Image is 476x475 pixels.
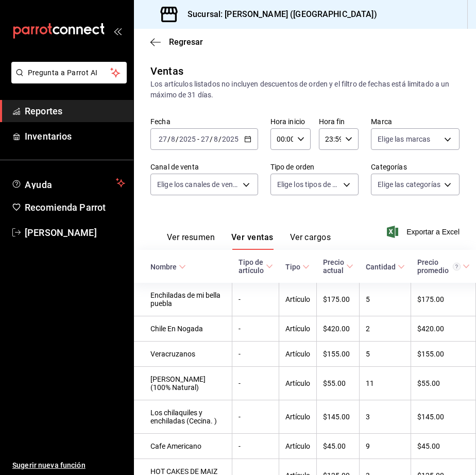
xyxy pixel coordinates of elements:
div: Cantidad [366,263,396,271]
svg: Precio promedio = Total artículos / cantidad [453,263,461,270]
span: Reportes [25,104,125,118]
input: ---- [179,135,196,143]
td: - [232,400,279,434]
label: Canal de venta [150,163,258,171]
td: 3 [360,400,411,434]
td: $155.00 [411,342,476,367]
span: / [167,135,171,143]
td: $420.00 [411,316,476,342]
td: $420.00 [317,316,360,342]
button: Ver resumen [167,232,215,250]
span: Tipo de artículo [239,258,273,275]
td: - [232,316,279,342]
div: navigation tabs [167,232,331,250]
span: Elige los canales de venta [157,179,239,190]
span: Ayuda [25,177,112,189]
div: Tipo de artículo [239,258,264,275]
td: Veracruzanos [134,342,232,367]
span: Elige los tipos de orden [277,179,340,190]
td: $45.00 [317,434,360,459]
span: Inventarios [25,129,125,143]
div: Los artículos listados no incluyen descuentos de orden y el filtro de fechas está limitado a un m... [150,79,460,100]
div: Nombre [150,263,177,271]
label: Hora inicio [270,118,311,125]
button: Regresar [150,37,203,47]
span: / [210,135,213,143]
div: Precio actual [323,258,344,275]
td: Artículo [279,316,317,342]
label: Fecha [150,118,258,125]
td: - [232,342,279,367]
button: Pregunta a Parrot AI [11,62,127,83]
span: Elige las categorías [378,179,440,190]
span: Elige las marcas [378,134,430,144]
div: Precio promedio [417,258,461,275]
span: Cantidad [366,263,405,271]
span: / [176,135,179,143]
td: $175.00 [317,283,360,316]
input: -- [171,135,176,143]
td: 11 [360,367,411,400]
button: Ver cargos [290,232,331,250]
td: $55.00 [411,367,476,400]
td: Artículo [279,367,317,400]
td: Cafe Americano [134,434,232,459]
a: Pregunta a Parrot AI [7,75,127,86]
span: Regresar [169,37,203,47]
span: - [197,135,199,143]
td: 5 [360,283,411,316]
td: $55.00 [317,367,360,400]
label: Marca [371,118,460,125]
input: -- [200,135,210,143]
label: Tipo de orden [270,163,359,171]
input: ---- [222,135,239,143]
input: -- [158,135,167,143]
td: $145.00 [411,400,476,434]
td: Artículo [279,342,317,367]
button: Ver ventas [231,232,274,250]
label: Hora fin [319,118,359,125]
div: Ventas [150,63,183,79]
td: - [232,434,279,459]
span: Pregunta a Parrot AI [28,67,111,78]
label: Categorías [371,163,460,171]
h3: Sucursal: [PERSON_NAME] ([GEOGRAPHIC_DATA]) [179,8,377,21]
td: Artículo [279,434,317,459]
td: - [232,283,279,316]
span: Precio actual [323,258,353,275]
div: Tipo [285,263,300,271]
span: Nombre [150,263,186,271]
td: Artículo [279,283,317,316]
td: Los chilaquiles y enchiladas (Cecina. ) [134,400,232,434]
td: 2 [360,316,411,342]
td: $155.00 [317,342,360,367]
td: $175.00 [411,283,476,316]
span: / [218,135,222,143]
td: Artículo [279,400,317,434]
input: -- [213,135,218,143]
td: [PERSON_NAME] (100% Natural) [134,367,232,400]
td: 9 [360,434,411,459]
td: Enchiladas de mi bella puebla [134,283,232,316]
span: Recomienda Parrot [25,200,125,214]
td: Chile En Nogada [134,316,232,342]
td: 5 [360,342,411,367]
td: - [232,367,279,400]
span: Sugerir nueva función [12,460,125,471]
span: Tipo [285,263,310,271]
button: open_drawer_menu [113,27,122,35]
span: [PERSON_NAME] [25,226,125,240]
td: $145.00 [317,400,360,434]
td: $45.00 [411,434,476,459]
span: Precio promedio [417,258,470,275]
button: Exportar a Excel [389,226,460,238]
